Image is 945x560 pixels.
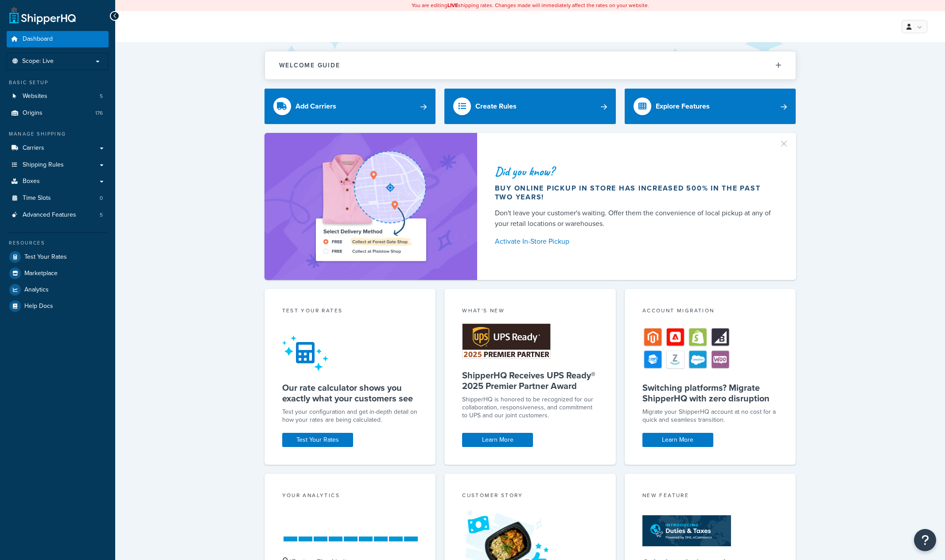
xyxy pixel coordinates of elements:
span: Origins [23,109,43,117]
h5: Our rate calculator shows you exactly what your customers see [282,382,418,404]
a: Help Docs [7,298,109,314]
h5: ShipperHQ Receives UPS Ready® 2025 Premier Partner Award [462,370,598,391]
span: Help Docs [24,303,53,310]
span: Test Your Rates [24,253,67,261]
a: Learn More [642,433,713,447]
li: Advanced Features [7,207,109,223]
span: Shipping Rules [23,161,64,169]
span: Advanced Features [23,211,76,219]
span: Time Slots [23,194,51,202]
span: 5 [100,93,103,100]
span: 176 [95,109,103,117]
a: Time Slots0 [7,190,109,206]
h2: Welcome Guide [279,62,340,69]
span: Carriers [23,144,44,152]
a: Activate In-Store Pickup [495,235,775,248]
div: Customer Story [462,491,598,502]
a: Add Carriers [264,89,436,124]
a: Websites5 [7,88,109,105]
div: Your Analytics [282,491,418,502]
div: New Feature [642,491,778,502]
a: Carriers [7,140,109,156]
a: Explore Features [625,89,796,124]
span: 5 [100,211,103,219]
li: Time Slots [7,190,109,206]
a: Analytics [7,282,109,298]
img: ad-shirt-map-b0359fc47e01cab431d101c4b569394f6a03f54285957d908178d52f29eb9668.png [291,146,451,267]
a: Marketplace [7,265,109,281]
div: Migrate your ShipperHQ account at no cost for a quick and seamless transition. [642,408,778,424]
div: Account Migration [642,307,778,317]
span: Marketplace [24,270,58,277]
a: Create Rules [444,89,616,124]
button: Welcome Guide [265,51,796,79]
div: Buy online pickup in store has increased 500% in the past two years! [495,184,775,202]
div: Manage Shipping [7,130,109,138]
b: LIVE [447,1,458,9]
a: Boxes [7,173,109,190]
a: Dashboard [7,31,109,47]
div: Create Rules [475,100,517,113]
span: Dashboard [23,35,53,43]
div: Don't leave your customer's waiting. Offer them the convenience of local pickup at any of your re... [495,208,775,229]
div: Did you know? [495,165,775,178]
a: Origins176 [7,105,109,121]
div: Test your configuration and get in-depth detail on how your rates are being calculated. [282,408,418,424]
li: Origins [7,105,109,121]
span: Websites [23,93,47,100]
a: Learn More [462,433,533,447]
span: 0 [100,194,103,202]
a: Advanced Features5 [7,207,109,223]
div: Basic Setup [7,79,109,86]
li: Websites [7,88,109,105]
h5: Switching platforms? Migrate ShipperHQ with zero disruption [642,382,778,404]
div: Test your rates [282,307,418,317]
a: Test Your Rates [282,433,353,447]
p: ShipperHQ is honored to be recognized for our collaboration, responsiveness, and commitment to UP... [462,396,598,420]
span: Boxes [23,178,40,185]
a: Test Your Rates [7,249,109,265]
a: Shipping Rules [7,157,109,173]
span: Scope: Live [22,58,54,65]
div: Add Carriers [296,100,336,113]
span: Analytics [24,286,49,294]
div: Explore Features [656,100,710,113]
button: Open Resource Center [914,529,936,551]
div: What's New [462,307,598,317]
div: Resources [7,239,109,247]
